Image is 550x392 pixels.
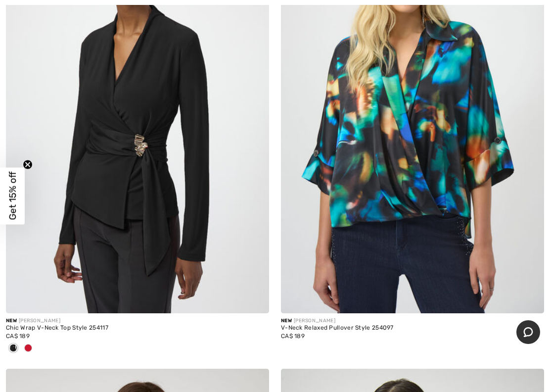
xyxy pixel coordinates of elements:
[23,160,33,170] button: Close teaser
[281,325,544,332] div: V-Neck Relaxed Pullover Style 254097
[6,325,269,332] div: Chic Wrap V-Neck Top Style 254117
[7,172,18,220] span: Get 15% off
[6,333,30,340] span: CA$ 189
[516,320,540,345] iframe: Opens a widget where you can chat to one of our agents
[6,341,21,357] div: Black
[6,317,269,325] div: [PERSON_NAME]
[21,341,36,357] div: Deep cherry
[281,318,292,324] span: New
[281,333,305,340] span: CA$ 189
[6,318,17,324] span: New
[281,317,544,325] div: [PERSON_NAME]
